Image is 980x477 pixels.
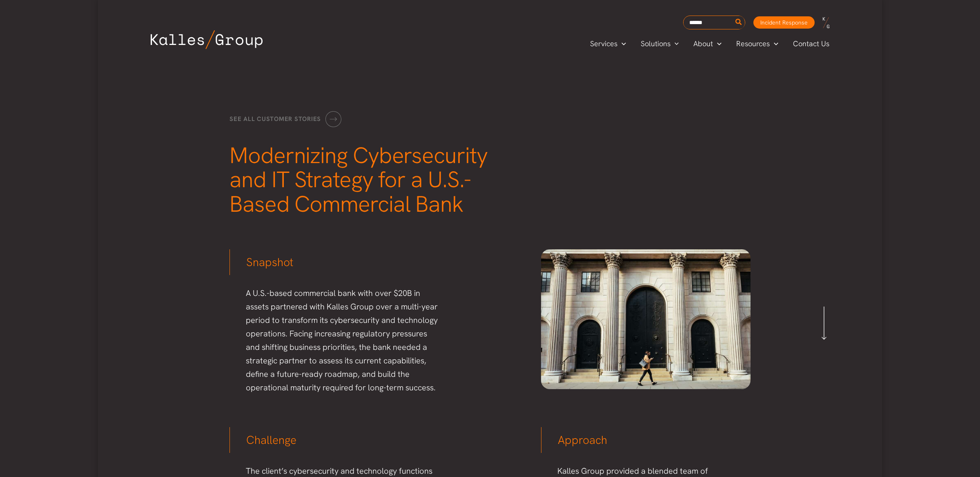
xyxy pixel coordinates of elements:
p: A U.S.-based commercial bank with over $20B in assets partnered with Kalles Group over a multi-ye... [246,287,439,394]
img: Kalles Group [151,30,263,49]
a: See all customer stories [229,111,341,127]
span: Menu Toggle [670,38,679,50]
h3: Challenge [229,427,439,448]
span: Menu Toggle [713,38,722,50]
span: Services [590,38,617,50]
button: Search [734,16,744,29]
img: Modern cybersecurity and digital strategy in financial institutions [541,249,751,389]
a: SolutionsMenu Toggle [633,38,686,50]
a: ServicesMenu Toggle [583,38,633,50]
a: Incident Response [753,16,815,29]
span: About [693,38,713,50]
h3: Snapshot [229,249,439,270]
span: Menu Toggle [770,38,778,50]
span: Modernizing Cybersecurity and IT Strategy for a U.S.-Based Commercial Bank [229,141,488,219]
h3: Approach [541,427,751,448]
nav: Primary Site Navigation [583,37,837,50]
a: AboutMenu Toggle [686,38,729,50]
span: Resources [736,38,770,50]
a: Contact Us [786,38,837,50]
span: Menu Toggle [617,38,626,50]
a: ResourcesMenu Toggle [729,38,786,50]
span: Contact Us [793,38,829,50]
span: Solutions [641,38,670,50]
